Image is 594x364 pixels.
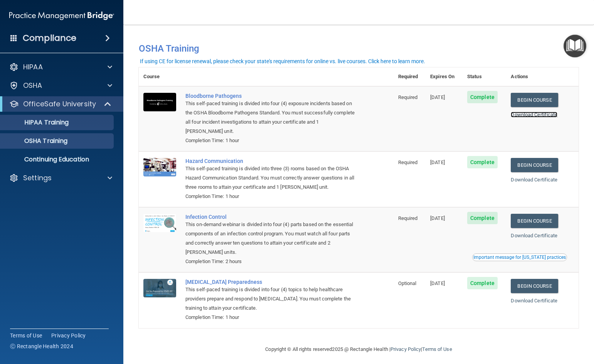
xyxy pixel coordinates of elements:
span: Required [398,159,418,165]
span: [DATE] [430,215,445,221]
span: Complete [467,277,498,289]
div: Copyright © All rights reserved 2025 @ Rectangle Health | | [218,337,500,362]
span: Optional [398,280,417,286]
span: Required [398,215,418,221]
span: [DATE] [430,159,445,165]
span: Complete [467,156,498,168]
a: Download Certificate [511,233,557,238]
a: Download Certificate [511,298,557,304]
a: Begin Course [511,214,558,228]
p: OfficeSafe University [23,99,96,109]
a: Download Certificate [511,177,557,183]
a: Terms of Use [422,346,452,352]
p: OSHA Training [5,137,67,145]
p: OSHA [23,81,42,90]
h4: OSHA Training [139,43,579,54]
a: Bloodborne Pathogens [185,93,355,99]
p: HIPAA [23,62,43,72]
span: [DATE] [430,94,445,100]
th: Status [463,67,506,86]
div: This on-demand webinar is divided into four (4) parts based on the essential components of an inf... [185,220,355,257]
div: Completion Time: 1 hour [185,192,355,201]
a: OfficeSafe University [9,99,112,109]
a: Settings [9,173,112,183]
th: Actions [506,67,579,86]
a: Privacy Policy [390,346,421,352]
div: Completion Time: 2 hours [185,257,355,266]
h4: Compliance [23,33,76,44]
div: Important message for [US_STATE] practices [473,255,566,260]
button: Read this if you are a dental practitioner in the state of CA [472,253,567,261]
img: PMB logo [9,8,114,23]
p: HIPAA Training [5,119,69,126]
div: Completion Time: 1 hour [185,136,355,145]
div: This self-paced training is divided into four (4) topics to help healthcare providers prepare and... [185,285,355,313]
span: Required [398,94,418,100]
th: Expires On [426,67,463,86]
a: Begin Course [511,279,558,293]
div: If using CE for license renewal, please check your state's requirements for online vs. live cours... [140,59,425,64]
th: Required [394,67,426,86]
span: Complete [467,91,498,103]
a: HIPAA [9,62,112,72]
span: [DATE] [430,280,445,286]
p: Settings [23,173,52,183]
p: Continuing Education [5,156,110,163]
div: This self-paced training is divided into four (4) exposure incidents based on the OSHA Bloodborne... [185,99,355,136]
a: Infection Control [185,214,355,220]
a: Privacy Policy [51,332,86,339]
a: OSHA [9,81,112,90]
span: Ⓒ Rectangle Health 2024 [10,342,73,350]
a: Terms of Use [10,332,42,339]
a: Begin Course [511,158,558,172]
a: Download Certificate [511,112,557,117]
div: Completion Time: 1 hour [185,313,355,322]
button: Open Resource Center [564,35,586,57]
button: If using CE for license renewal, please check your state's requirements for online vs. live cours... [139,57,426,65]
a: Hazard Communication [185,158,355,164]
a: Begin Course [511,93,558,107]
div: This self-paced training is divided into three (3) rooms based on the OSHA Hazard Communication S... [185,164,355,192]
span: Complete [467,212,498,224]
a: [MEDICAL_DATA] Preparedness [185,279,355,285]
th: Course [139,67,181,86]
